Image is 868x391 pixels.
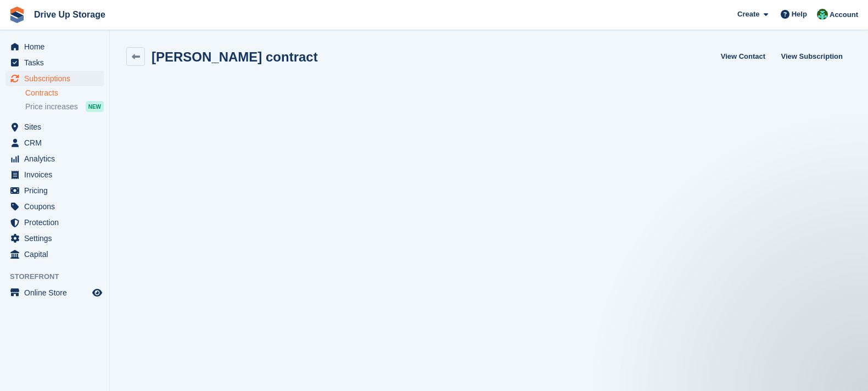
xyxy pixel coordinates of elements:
a: menu [5,183,104,198]
span: Storefront [10,271,109,282]
span: Tasks [24,55,90,70]
a: Price increases NEW [25,100,104,113]
span: Online Store [24,285,90,300]
a: menu [5,215,104,230]
a: menu [5,247,104,262]
a: menu [5,119,104,135]
a: Preview store [91,286,104,299]
h2: [PERSON_NAME] contract [152,49,318,64]
a: menu [5,135,104,150]
span: Create [737,9,759,20]
span: Help [792,9,807,20]
span: Pricing [24,183,90,198]
a: View Contact [716,47,770,65]
span: Settings [24,231,90,246]
span: Sites [24,119,90,135]
a: menu [5,167,104,182]
span: Home [24,39,90,54]
div: NEW [86,101,104,112]
a: Drive Up Storage [30,5,110,24]
a: menu [5,71,104,86]
a: menu [5,39,104,54]
a: menu [5,151,104,166]
a: Contracts [25,88,104,98]
a: menu [5,55,104,70]
span: Capital [24,247,90,262]
span: Invoices [24,167,90,182]
span: Analytics [24,151,90,166]
a: menu [5,199,104,214]
span: Coupons [24,199,90,214]
span: Price increases [25,102,78,112]
span: Protection [24,215,90,230]
a: View Subscription [777,47,847,65]
span: CRM [24,135,90,150]
a: menu [5,285,104,300]
img: stora-icon-8386f47178a22dfd0bd8f6a31ec36ba5ce8667c1dd55bd0f319d3a0aa187defe.svg [9,7,25,23]
img: Camille [817,9,828,20]
span: Subscriptions [24,71,90,86]
span: Account [830,9,858,20]
a: menu [5,231,104,246]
